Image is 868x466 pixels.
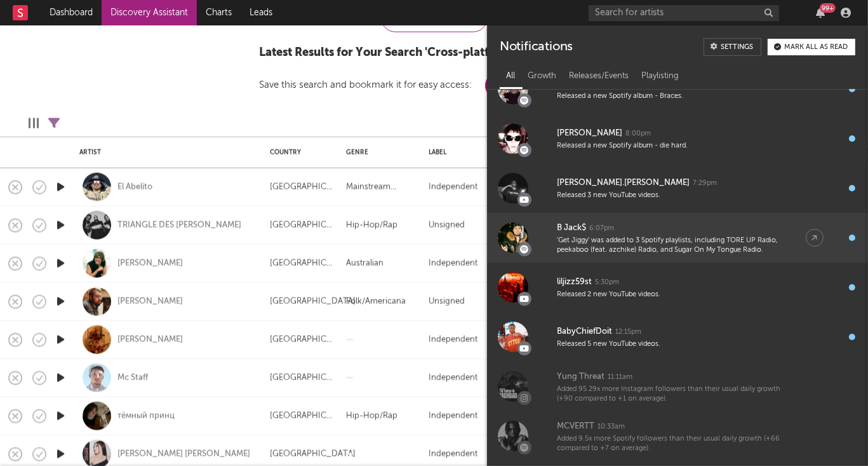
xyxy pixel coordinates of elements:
div: Hip-Hop/Rap [346,217,397,233]
a: MCVERTT10:33amAdded 9.5x more Spotify followers than their usual daily growth (+66 compared to +7... [487,411,868,461]
div: B Jack$ [557,221,586,236]
div: Artist [79,149,251,156]
div: Label [429,149,502,156]
div: [GEOGRAPHIC_DATA] [270,446,356,462]
a: [PERSON_NAME] [117,334,183,345]
div: Country [270,149,327,156]
div: Mark all as read [784,44,848,51]
div: 8:00pm [625,129,651,139]
a: Yung Threat11:11amAdded 95.29x more Instagram followers than their usual daily growth (+90 compar... [487,362,868,411]
div: Update Results [381,4,488,32]
button: 99+ [816,8,825,18]
div: Released a new Spotify album - Braces. [557,92,780,101]
div: Independent [429,256,477,271]
div: Save this search and bookmark it for easy access: [260,80,599,90]
div: 12:15pm [615,327,641,337]
div: Yung Threat [557,369,604,385]
div: BabyChiefDoit [557,324,612,339]
input: Search for artists [589,5,779,21]
div: Australian [346,256,384,271]
div: [GEOGRAPHIC_DATA] [270,408,333,423]
a: BabyChiefDoit12:15pmReleased 5 new YouTube videos. [487,312,868,362]
div: Filters(11 filters active) [48,105,60,142]
div: Released 5 new YouTube videos. [557,339,780,349]
div: Edit Columns [29,105,39,142]
div: [GEOGRAPHIC_DATA] [270,217,333,233]
div: Releases/Events [563,65,635,87]
div: MCVERTT [557,419,594,434]
div: Independent [429,332,477,347]
div: Genre [346,149,410,156]
div: Independent [429,408,477,423]
div: [GEOGRAPHIC_DATA] [270,370,333,385]
a: Settings [704,38,761,56]
div: [PERSON_NAME] [557,126,622,141]
a: TRIANGLE DES [PERSON_NAME] [117,219,241,231]
div: Released 3 new YouTube videos. [557,191,780,200]
div: 'Get Jiggy' was added to 3 Spotify playlists, including TORE UP Radio, peekaboo (feat. azchike) R... [557,236,780,256]
div: [GEOGRAPHIC_DATA] [270,179,333,195]
a: [PERSON_NAME] [PERSON_NAME] [117,448,250,460]
div: Playlisting [635,65,685,87]
div: Mainstream Electronic [346,179,416,195]
div: Independent [429,446,477,462]
div: Independent [429,179,477,195]
div: 11:11am [608,373,632,382]
a: El Abelito [117,181,152,193]
div: Growth [521,65,563,87]
div: Notifications [500,38,573,56]
div: All [500,65,521,87]
a: B Jack$6:07pm'Get Jiggy' was added to 3 Spotify playlists, including TORE UP Radio, peekaboo (fea... [487,213,868,263]
div: Latest Results for Your Search ' Cross-platform growth (Overall) ' [260,45,609,60]
div: 5:30pm [595,278,619,287]
div: [PERSON_NAME].[PERSON_NAME] [557,175,690,191]
div: Unsigned [429,294,465,309]
a: [PERSON_NAME] [117,296,183,307]
div: 10:33am [598,422,625,432]
div: Unsigned [429,217,465,233]
div: Added 9.5x more Spotify followers than their usual daily growth (+66 compared to +7 on average). [557,434,780,454]
div: 6:07pm [589,224,614,233]
div: 99 + [820,3,836,13]
div: Folk/Americana [346,294,406,309]
div: Added 95.29x more Instagram followers than their usual daily growth (+90 compared to +1 on average). [557,385,780,404]
div: [GEOGRAPHIC_DATA] [270,256,333,271]
div: Independent [429,370,477,385]
div: [GEOGRAPHIC_DATA] [270,294,356,309]
button: Save This Search [485,73,599,99]
div: liljizz59st [557,275,592,290]
div: 7:29pm [693,179,717,188]
div: Settings [721,44,753,51]
a: тёмный принц [117,410,175,421]
a: [PERSON_NAME].[PERSON_NAME]7:29pmReleased 3 new YouTube videos. [487,163,868,213]
a: [PERSON_NAME]8:00pmReleased a new Spotify album - die hard. [487,114,868,163]
a: liljizz59st5:30pmReleased 2 new YouTube videos. [487,263,868,312]
div: Released 2 new YouTube videos. [557,290,780,299]
button: Mark all as read [768,39,855,55]
a: Mc Staff [117,372,148,383]
div: Hip-Hop/Rap [346,408,397,423]
a: [PERSON_NAME] [117,257,183,269]
div: Released a new Spotify album - die hard. [557,141,780,151]
div: [GEOGRAPHIC_DATA] [270,332,333,347]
